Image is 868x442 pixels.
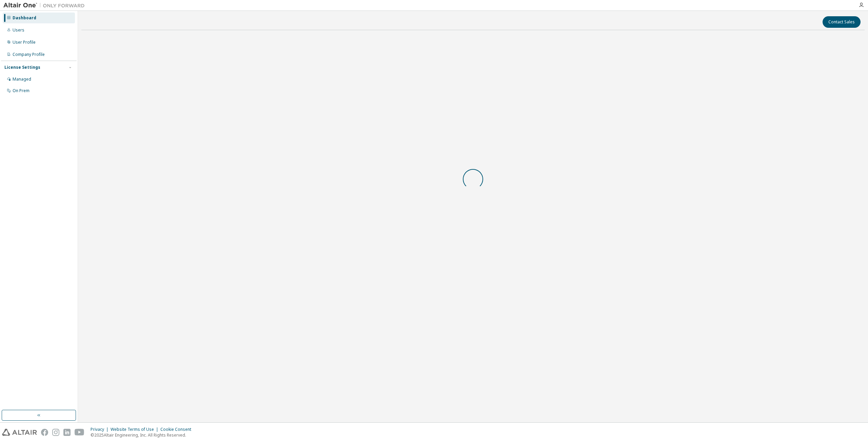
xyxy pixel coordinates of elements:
div: Users [13,27,24,33]
div: User Profile [13,40,36,45]
div: Website Terms of Use [111,427,160,432]
div: Privacy [91,427,111,432]
img: linkedin.svg [63,429,71,436]
img: instagram.svg [52,429,59,436]
img: youtube.svg [75,429,84,436]
p: © 2025 Altair Engineering, Inc. All Rights Reserved. [91,432,195,438]
img: altair_logo.svg [2,429,37,436]
div: Cookie Consent [160,427,195,432]
img: facebook.svg [41,429,48,436]
button: Contact Sales [823,16,861,28]
div: Dashboard [13,15,36,21]
div: License Settings [4,65,40,70]
img: Altair One [3,2,88,9]
div: On Prem [13,88,29,93]
div: Managed [13,77,31,82]
div: Company Profile [13,52,45,57]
